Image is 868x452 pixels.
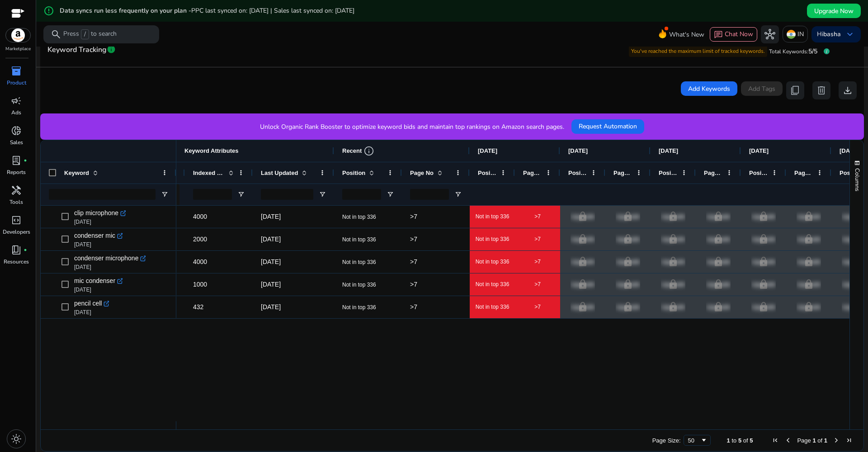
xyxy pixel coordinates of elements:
[74,297,102,310] span: pencil cell
[749,147,769,154] span: [DATE]
[60,7,354,15] h5: Data syncs run less frequently on your plan -
[706,230,731,249] p: Upgrade
[568,169,587,176] span: Position
[363,146,374,156] span: info
[571,253,595,271] p: Upgrade
[534,258,541,265] span: >7
[454,191,462,198] button: Open Filter Menu
[761,25,779,43] button: hub
[261,303,281,311] span: [DATE]
[579,122,637,131] span: Request Automation
[749,169,768,176] span: Position
[523,169,542,176] span: Page No
[74,286,123,293] p: [DATE]
[842,275,866,294] p: Upgrade
[706,207,731,226] p: Upgrade
[10,138,23,146] p: Sales
[661,230,685,249] p: Upgrade
[261,189,313,200] input: Last Updated Filter Input
[261,235,281,243] span: [DATE]
[571,275,595,294] p: Upgrade
[11,185,22,196] span: handyman
[410,189,449,200] input: Page No Filter Input
[661,253,685,271] p: Upgrade
[661,298,685,316] p: Upgrade
[74,274,115,287] span: mic condenser
[842,298,866,316] p: Upgrade
[410,303,417,311] span: >7
[616,230,640,249] p: Upgrade
[845,437,853,444] div: Last Page
[342,189,381,200] input: Position Filter Input
[823,30,841,38] b: basha
[571,207,595,226] p: Upgrade
[751,230,776,249] p: Upgrade
[74,241,123,248] p: [DATE]
[24,248,27,252] span: fiber_manual_record
[342,304,376,311] span: Not in top 336
[659,147,678,154] span: [DATE]
[704,169,723,176] span: Page No
[193,258,207,265] span: 4000
[261,281,281,288] span: [DATE]
[688,437,700,444] div: 50
[11,66,22,76] span: inventory_2
[731,437,736,444] span: to
[840,169,859,176] span: Position
[769,48,808,55] span: Total Keywords:
[11,108,21,117] p: Ads
[807,4,861,18] button: Upgrade Now
[797,275,821,294] p: Upgrade
[839,81,857,99] button: download
[7,168,26,176] p: Reports
[410,258,417,265] span: >7
[74,218,126,226] p: [DATE]
[840,147,859,154] span: [DATE]
[751,275,776,294] p: Upgrade
[476,235,509,243] span: Not in top 336
[11,433,22,444] span: light_mode
[184,147,238,154] span: Keyword Attributes
[478,147,497,154] span: [DATE]
[476,303,509,311] span: Not in top 336
[808,47,817,56] span: 5/5
[476,213,509,220] span: Not in top 336
[727,437,730,444] span: 1
[47,42,107,58] span: Keyword Tracking
[797,253,821,271] p: Upgrade
[191,6,354,15] span: PPC last synced on: [DATE] | Sales last synced on: [DATE]
[193,303,203,311] span: 432
[842,85,853,96] span: download
[842,230,866,249] p: Upgrade
[688,84,730,94] span: Add Keywords
[476,258,509,265] span: Not in top 336
[5,46,31,52] p: Marketplace
[616,298,640,316] p: Upgrade
[260,122,564,132] p: Unlock Organic Rank Booster to optimize keyword bids and maintain top rankings on Amazon search p...
[9,198,23,206] p: Tools
[342,146,374,156] div: Recent
[772,437,779,444] div: First Page
[844,29,855,40] span: keyboard_arrow_down
[797,207,821,226] p: Upgrade
[534,281,541,288] span: >7
[74,207,118,219] span: clip microphone
[568,147,588,154] span: [DATE]
[725,30,753,38] span: Chat Now
[261,213,281,220] span: [DATE]
[824,437,827,444] span: 1
[6,28,30,42] img: amazon.svg
[659,169,678,176] span: Position
[319,191,326,198] button: Open Filter Menu
[534,213,541,220] span: >7
[193,281,207,288] span: 1000
[706,253,731,271] p: Upgrade
[261,258,281,265] span: [DATE]
[24,159,27,162] span: fiber_manual_record
[193,169,225,176] span: Indexed Products
[616,253,640,271] p: Upgrade
[410,281,417,288] span: >7
[652,437,681,444] div: Page Size:
[193,235,207,243] span: 2000
[817,31,841,38] p: Hi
